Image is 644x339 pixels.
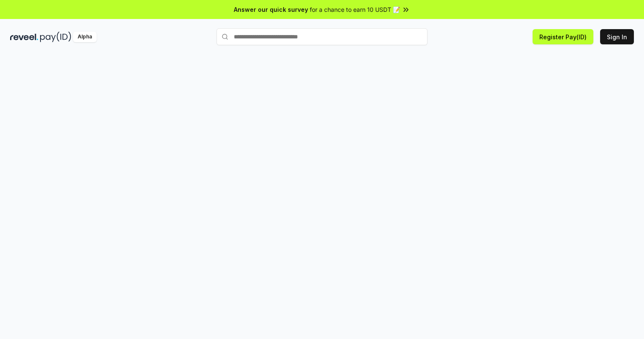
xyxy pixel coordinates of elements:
[234,5,308,14] span: Answer our quick survey
[40,32,71,42] img: pay_id
[10,32,38,42] img: reveel_dark
[310,5,400,14] span: for a chance to earn 10 USDT 📝
[600,29,634,44] button: Sign In
[533,29,593,44] button: Register Pay(ID)
[73,32,97,42] div: Alpha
